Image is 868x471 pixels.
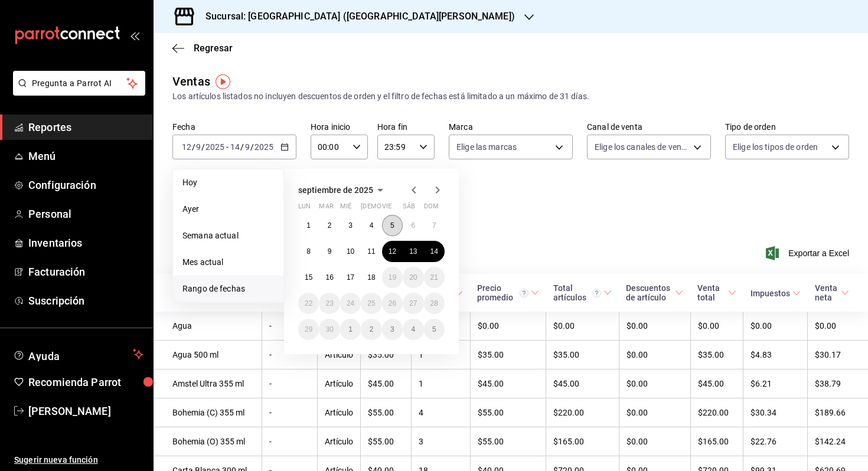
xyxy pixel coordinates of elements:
button: 29 de septiembre de 2025 [298,319,319,340]
td: $45.00 [470,369,546,398]
td: $0.00 [470,312,546,341]
td: $45.00 [546,369,619,398]
abbr: 6 de septiembre de 2025 [411,221,415,230]
td: - [262,312,317,341]
abbr: 20 de septiembre de 2025 [409,273,417,282]
td: - [262,427,317,456]
abbr: 12 de septiembre de 2025 [389,247,396,256]
abbr: 28 de septiembre de 2025 [430,299,438,308]
td: $0.00 [619,369,690,398]
a: Pregunta a Parrot AI [8,86,145,98]
h3: Sucursal: [GEOGRAPHIC_DATA] ([GEOGRAPHIC_DATA][PERSON_NAME]) [196,9,515,24]
span: Reportes [28,119,143,135]
span: Menú [28,148,143,164]
td: $4.83 [743,341,808,369]
button: 18 de septiembre de 2025 [361,267,381,288]
label: Hora inicio [311,123,368,131]
abbr: 26 de septiembre de 2025 [389,299,396,308]
abbr: 1 de octubre de 2025 [348,325,353,333]
span: Sugerir nueva función [14,454,143,466]
td: $35.00 [361,341,412,369]
button: 7 de septiembre de 2025 [424,215,445,236]
td: $30.17 [808,341,868,369]
button: 9 de septiembre de 2025 [319,241,340,262]
abbr: 13 de septiembre de 2025 [409,247,417,256]
img: Tooltip marker [216,74,230,89]
td: $55.00 [361,398,412,427]
span: Mes actual [182,256,274,269]
div: Descuentos de artículo [626,283,673,302]
abbr: domingo [424,202,439,215]
abbr: 2 de octubre de 2025 [370,325,374,333]
label: Hora fin [377,123,435,131]
span: Suscripción [28,293,143,309]
span: Pregunta a Parrot AI [32,77,127,90]
td: Bohemia (C) 355 ml [154,398,262,427]
button: 8 de septiembre de 2025 [298,241,319,262]
abbr: jueves [361,202,430,215]
input: ---- [254,142,274,152]
abbr: 27 de septiembre de 2025 [409,299,417,308]
abbr: 25 de septiembre de 2025 [367,299,375,308]
abbr: 22 de septiembre de 2025 [305,299,312,308]
abbr: 29 de septiembre de 2025 [305,325,312,333]
abbr: 9 de septiembre de 2025 [328,247,332,256]
abbr: 18 de septiembre de 2025 [367,273,375,282]
td: Amstel Ultra 355 ml [154,369,262,398]
span: Descuentos de artículo [626,283,683,302]
td: - [262,369,317,398]
input: -- [230,142,240,152]
td: $45.00 [690,369,743,398]
abbr: sábado [403,202,415,215]
abbr: 14 de septiembre de 2025 [430,247,438,256]
span: / [250,142,254,152]
span: Ayer [182,203,274,215]
td: $189.66 [808,398,868,427]
td: Agua [154,312,262,341]
button: Regresar [172,42,233,54]
span: Inventarios [28,235,143,251]
span: Regresar [194,42,233,54]
td: 4 [411,398,470,427]
span: Impuestos [750,289,801,298]
span: Hoy [182,176,274,189]
td: 1 [411,369,470,398]
abbr: 2 de septiembre de 2025 [328,221,332,230]
abbr: miércoles [340,202,351,215]
label: Fecha [172,123,296,131]
span: Configuración [28,177,143,193]
td: $30.34 [743,398,808,427]
svg: El total artículos considera cambios de precios en los artículos así como costos adicionales por ... [592,289,601,297]
label: Canal de venta [587,123,711,131]
td: $35.00 [470,341,546,369]
td: Artículo [318,341,361,369]
td: $0.00 [619,312,690,341]
span: Personal [28,206,143,222]
button: 19 de septiembre de 2025 [382,267,403,288]
span: Elige las marcas [456,141,517,153]
button: 26 de septiembre de 2025 [382,293,403,314]
abbr: 24 de septiembre de 2025 [347,299,354,308]
button: 4 de septiembre de 2025 [361,215,381,236]
span: Venta total [697,283,736,302]
td: $6.21 [743,369,808,398]
div: Los artículos listados no incluyen descuentos de orden y el filtro de fechas está limitado a un m... [172,90,849,103]
span: Elige los canales de venta [595,141,689,153]
button: open_drawer_menu [130,31,139,40]
td: 1 [411,341,470,369]
button: 3 de septiembre de 2025 [340,215,361,236]
button: Pregunta a Parrot AI [13,71,145,96]
abbr: 7 de septiembre de 2025 [432,221,436,230]
td: Artículo [318,398,361,427]
td: - [262,341,317,369]
abbr: 11 de septiembre de 2025 [367,247,375,256]
td: $45.00 [361,369,412,398]
input: ---- [205,142,225,152]
svg: Precio promedio = Total artículos / cantidad [520,289,528,297]
button: 14 de septiembre de 2025 [424,241,445,262]
span: / [192,142,195,152]
span: Semana actual [182,230,274,242]
td: Agua 500 ml [154,341,262,369]
div: Venta neta [815,283,838,302]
